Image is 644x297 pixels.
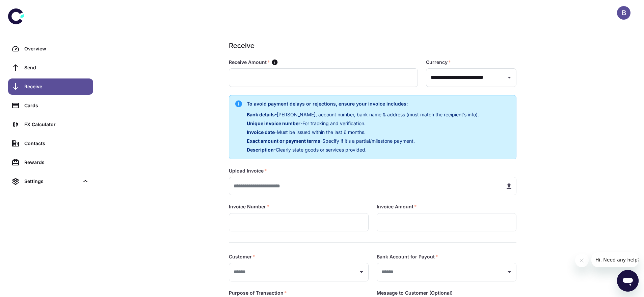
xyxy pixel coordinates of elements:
[8,78,93,95] a: Receive
[247,120,300,126] span: Unique invoice number
[8,154,93,170] a: Rewards
[426,59,451,66] label: Currency
[8,116,93,133] a: FX Calculator
[229,59,270,66] label: Receive Amount
[505,73,514,82] button: Open
[617,270,639,292] iframe: Button to launch messaging window
[247,147,274,153] span: Description
[247,137,479,145] p: - Specify if it’s a partial/milestone payment.
[24,140,89,147] div: Contacts
[377,203,417,210] label: Invoice Amount
[617,6,630,20] button: B
[229,290,287,296] label: Purpose of Transaction
[247,146,479,154] p: - Clearly state goods or services provided.
[24,159,89,166] div: Rewards
[4,5,49,10] span: Hi. Need any help?
[229,41,514,51] h1: Receive
[357,267,366,277] button: Open
[24,121,89,128] div: FX Calculator
[247,138,320,144] span: Exact amount or payment terms
[591,252,639,267] iframe: Message from company
[229,167,267,174] label: Upload Invoice
[247,129,275,135] span: Invoice date
[247,129,479,136] p: - Must be issued within the last 6 months.
[247,120,479,127] p: - For tracking and verification.
[505,267,514,277] button: Open
[377,290,453,296] label: Message to Customer (Optional)
[575,254,589,267] iframe: Close message
[8,60,93,76] a: Send
[24,83,89,90] div: Receive
[247,112,275,117] span: Bank details
[247,111,479,118] p: - [PERSON_NAME], account number, bank name & address (must match the recipient’s info).
[377,253,438,260] label: Bank Account for Payout
[24,45,89,52] div: Overview
[24,102,89,109] div: Cards
[229,203,269,210] label: Invoice Number
[8,97,93,114] a: Cards
[247,100,479,108] h6: To avoid payment delays or rejections, ensure your invoice includes:
[24,64,89,71] div: Send
[8,135,93,152] a: Contacts
[8,41,93,57] a: Overview
[24,178,79,185] div: Settings
[8,173,93,189] div: Settings
[229,253,255,260] label: Customer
